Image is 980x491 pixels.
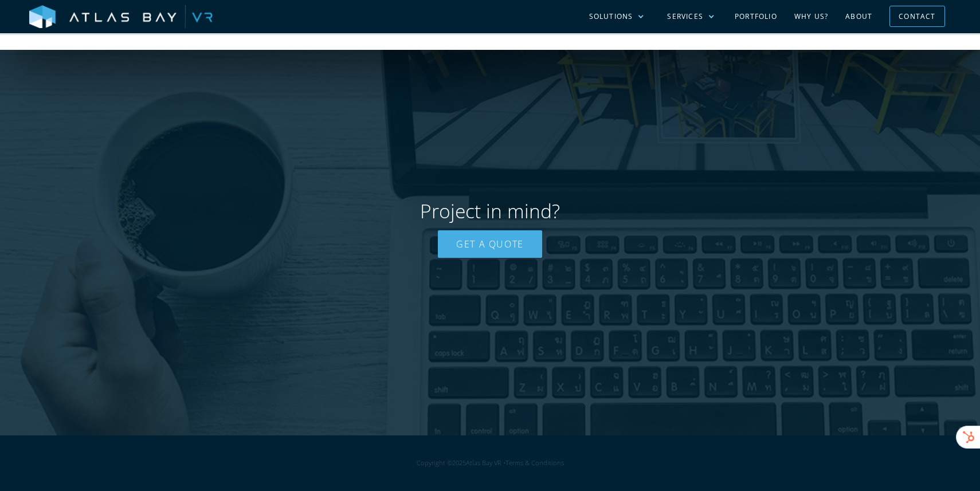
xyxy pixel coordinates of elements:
[505,458,564,467] a: Terms & Conditions
[438,230,542,258] a: Get a Quote
[589,11,633,22] div: Solutions
[667,11,703,22] div: Services
[889,6,944,27] a: Contact
[899,7,935,25] div: Contact
[452,458,466,467] span: 2025
[29,5,213,29] img: Atlas Bay VR Logo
